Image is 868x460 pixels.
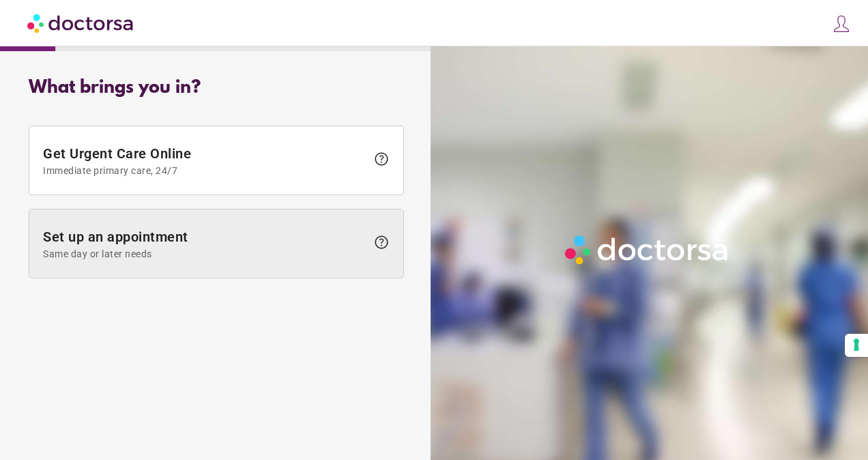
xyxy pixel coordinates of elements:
span: help [373,151,390,167]
span: Set up an appointment [43,229,366,259]
span: Immediate primary care, 24/7 [43,165,366,176]
div: What brings you in? [29,78,404,98]
img: Logo-Doctorsa-trans-White-partial-flat.png [560,231,734,270]
span: help [373,234,390,250]
button: Your consent preferences for tracking technologies [845,334,868,357]
img: icons8-customer-100.png [832,14,851,33]
img: Doctorsa.com [27,8,135,38]
span: Get Urgent Care Online [43,145,366,176]
span: Same day or later needs [43,248,366,259]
